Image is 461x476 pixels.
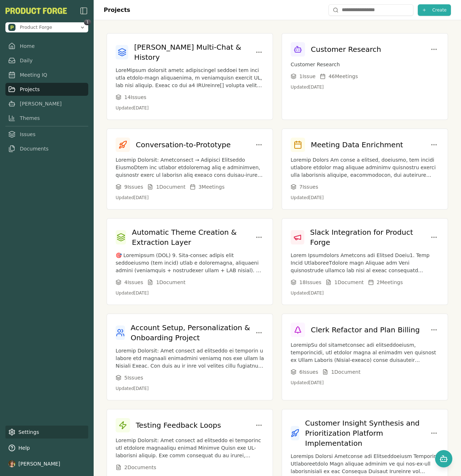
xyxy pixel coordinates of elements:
h3: Testing Feedback Loops [136,420,221,430]
span: 3 Meeting s [198,183,225,190]
button: Open organization switcher [5,22,88,32]
button: Project options [429,232,439,242]
p: 🎯 Loremipsum (DOL) 9. Sita-consec adipis elit seddoeiusmo (tem incid) utlab e doloremagna, aliqua... [116,252,264,274]
span: 6 Issue s [299,368,318,376]
span: 1 Document [334,279,363,286]
h3: Customer Insight Synthesis and Prioritization Platform Implementation [305,418,429,448]
a: Meeting IQ [5,68,88,81]
button: Project options [429,428,439,438]
p: Loremip Dolorsit: Amet consect ad elitseddo ei temporin u labore etd magnaali enimadmini veniamq ... [116,347,264,370]
h3: Account Setup, Personalization & Onboarding Project [131,323,254,343]
p: Updated [DATE] [116,386,264,391]
p: Updated [DATE] [291,380,439,386]
a: Projects [5,83,88,96]
a: [PERSON_NAME] [5,97,88,110]
button: Close Sidebar [80,6,88,15]
button: [PERSON_NAME] [5,457,88,470]
button: Open chat [435,450,452,467]
img: profile [8,460,15,467]
a: Issues [5,128,88,141]
button: PF-Logo [5,8,67,14]
span: Create [432,7,447,13]
span: 7 Issue s [299,183,318,190]
h3: Clerk Refactor and Plan Billing [311,325,420,335]
h3: Customer Research [311,44,381,54]
span: 5 Issue s [124,374,143,381]
a: Documents [5,142,88,155]
a: Themes [5,112,88,125]
img: Product Forge [5,8,67,14]
p: Lorem Ipsumdolors Ametcons adi Elitsed Doeiu1. Temp Incid UtlaboreeTdolore magn Aliquae adm Veni ... [291,252,439,274]
span: Product Forge [20,24,52,31]
p: LoremipSu dol sitametconsec adi elitseddoeiusm, temporincidi, utl etdolor magna al enimadm ven qu... [291,341,439,364]
button: Project options [254,140,264,150]
p: Customer Research [291,61,439,68]
span: 2 Document s [124,464,156,471]
p: Updated [DATE] [291,195,439,201]
span: 1 Document [156,279,185,286]
p: Loremips Dolorsi Ametconse adi Elitseddoeiusm Temporin Utlaboreetdolo Magn aliquae adminim ve qui... [291,453,439,475]
span: 2 Meeting s [377,279,403,286]
p: Updated [DATE] [291,290,439,296]
h1: Projects [104,6,130,14]
p: Loremip Dolors Am conse a elitsed, doeiusmo, tem incidi utlabore etdolor mag aliquae adminimv qui... [291,156,439,179]
p: LoreMipsum dolorsit ametc adipiscingel seddoei tem inci utla etdolo-magn aliquaenima, m veniamqui... [116,67,264,89]
span: 1 [84,19,91,25]
span: 1 Document [331,368,360,376]
button: Project options [254,420,264,430]
p: Loremip Dolorsit: Amet consect ad elitseddo ei temporinc utl etdolore magnaaliqu enimad Minimve Q... [116,437,264,459]
img: sidebar [80,6,88,15]
span: 14 Issue s [124,94,146,101]
a: Settings [5,426,88,439]
h3: Meeting Data Enrichment [311,140,403,150]
h3: Slack Integration for Product Forge [310,227,429,247]
span: 18 Issue s [299,279,321,286]
button: Project options [254,232,264,242]
img: Product Forge [8,24,15,31]
a: Home [5,40,88,53]
h3: Conversation-to-Prototype [136,140,231,150]
span: 46 Meeting s [328,73,358,80]
a: Daily [5,54,88,67]
p: Updated [DATE] [291,84,439,90]
span: 4 Issue s [124,279,143,286]
span: 1 Issue [299,73,315,80]
span: 9 Issue s [124,183,143,190]
button: Project options [429,140,439,150]
p: Loremip Dolorsit: Ametconsect → Adipisci Elitseddo EiusmoDtem inc utlabor etdoloremag aliq e admi... [116,156,264,179]
p: Updated [DATE] [116,105,264,111]
button: Create [418,4,451,16]
h3: Automatic Theme Creation & Extraction Layer [132,227,254,247]
span: 1 Document [156,183,185,190]
p: Updated [DATE] [116,290,264,296]
button: Help [5,441,88,454]
button: Project options [254,328,264,338]
p: Updated [DATE] [116,195,264,201]
button: Project options [429,44,439,54]
button: Project options [254,47,264,57]
h3: [PERSON_NAME] Multi-Chat & History [134,42,254,62]
button: Project options [429,325,439,335]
